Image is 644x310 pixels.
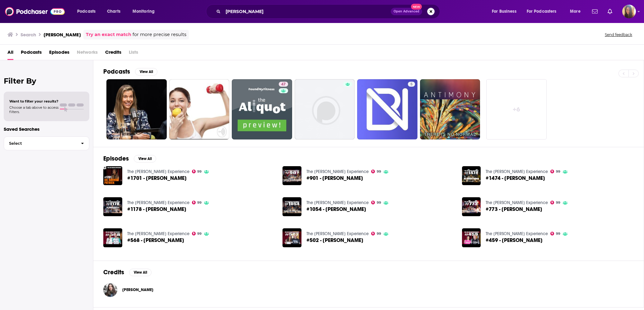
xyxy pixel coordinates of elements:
[197,170,202,173] span: 99
[103,155,156,162] a: EpisodesView All
[622,5,636,18] button: Show profile menu
[49,47,69,60] span: Episodes
[127,207,186,212] a: #1178 - Dr. Rhonda Patrick
[103,283,117,297] img: Dr. Rhonda Patrick
[306,207,366,212] a: #1054 - Dr. Rhonda Patrick
[122,287,153,292] span: [PERSON_NAME]
[486,207,542,212] a: #773 - Dr. Rhonda Patrick
[371,232,381,235] a: 99
[133,7,155,16] span: Monitoring
[306,207,366,212] span: #1054 - [PERSON_NAME]
[103,155,129,162] h2: Episodes
[4,76,89,85] h2: Filter By
[134,155,156,162] button: View All
[523,7,566,16] button: open menu
[377,170,381,173] span: 99
[197,232,202,235] span: 99
[590,6,600,17] a: Show notifications dropdown
[492,7,516,16] span: For Business
[223,7,391,16] input: Search podcasts, credits, & more...
[488,7,524,16] button: open menu
[103,228,122,247] img: #568 - Dr. Rhonda Patrick
[127,238,184,243] a: #568 - Dr. Rhonda Patrick
[103,268,152,276] a: CreditsView All
[306,200,369,205] a: The Joe Rogan Experience
[133,31,186,38] span: for more precise results
[107,7,120,16] span: Charts
[135,68,157,75] button: View All
[127,200,189,205] a: The Joe Rogan Experience
[391,8,422,15] button: Open AdvancedNew
[371,201,381,204] a: 99
[44,32,81,38] h3: [PERSON_NAME]
[129,269,152,276] button: View All
[377,232,381,235] span: 99
[281,81,286,88] span: 47
[377,201,381,204] span: 99
[7,47,13,60] a: All
[550,170,560,173] a: 99
[410,81,413,88] span: 5
[622,5,636,18] img: User Profile
[9,99,58,103] span: Want to filter your results?
[103,197,122,216] img: #1178 - Dr. Rhonda Patrick
[77,47,98,60] span: Networks
[4,136,89,150] button: Select
[192,201,202,204] a: 99
[103,280,634,300] button: Dr. Rhonda PatrickDr. Rhonda Patrick
[486,200,548,205] a: The Joe Rogan Experience
[127,176,187,181] a: #1701 - Dr. Rhonda Patrick
[129,47,138,60] span: Lists
[103,68,130,75] h2: Podcasts
[105,47,121,60] a: Credits
[371,170,381,173] a: 99
[527,7,557,16] span: For Podcasters
[128,7,163,16] button: open menu
[73,7,104,16] button: open menu
[550,201,560,204] a: 99
[86,31,131,38] a: Try an exact match
[570,7,581,16] span: More
[486,238,543,243] span: #459 - [PERSON_NAME]
[603,32,634,37] button: Send feedback
[192,232,202,235] a: 99
[486,238,543,243] a: #459 - Dr. Rhonda Patrick
[21,32,36,38] h3: Search
[357,79,418,139] a: 5
[103,268,124,276] h2: Credits
[408,82,415,87] a: 5
[197,201,202,204] span: 99
[556,232,560,235] span: 99
[306,169,369,174] a: The Joe Rogan Experience
[122,287,153,292] a: Dr. Rhonda Patrick
[282,197,301,216] img: #1054 - Dr. Rhonda Patrick
[486,79,547,139] a: +6
[232,79,292,139] a: 47
[9,105,58,114] span: Choose a tab above to access filters.
[5,6,65,17] img: Podchaser - Follow, Share and Rate Podcasts
[21,47,42,60] span: Podcasts
[462,197,481,216] img: #773 - Dr. Rhonda Patrick
[462,228,481,247] a: #459 - Dr. Rhonda Patrick
[394,10,419,13] span: Open Advanced
[556,201,560,204] span: 99
[282,228,301,247] a: #502 - Dr. Rhonda Patrick
[486,176,545,181] span: #1474 - [PERSON_NAME]
[282,166,301,185] img: #901 - Dr. Rhonda Patrick
[103,68,157,75] a: PodcastsView All
[103,7,124,16] a: Charts
[103,166,122,185] img: #1701 - Dr. Rhonda Patrick
[4,141,76,145] span: Select
[486,207,542,212] span: #773 - [PERSON_NAME]
[556,170,560,173] span: 99
[306,176,363,181] a: #901 - Dr. Rhonda Patrick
